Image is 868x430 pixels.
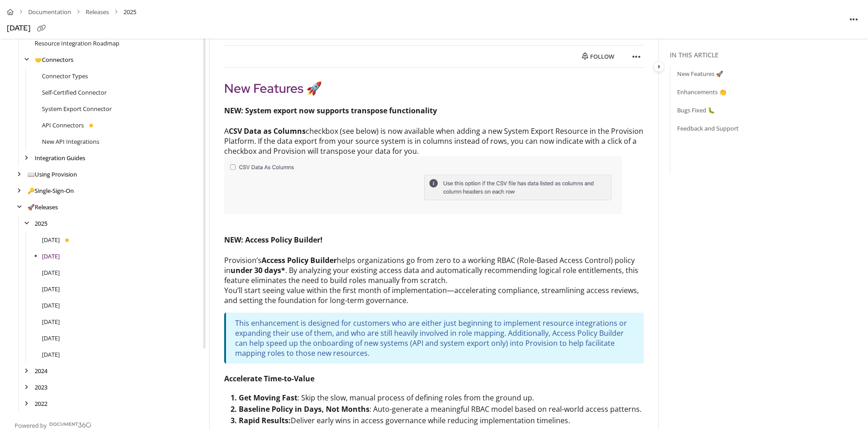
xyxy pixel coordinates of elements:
a: Releases [27,202,58,212]
a: Bugs Fixed 🐛 [677,106,715,115]
span: 🚀 [27,203,35,211]
p: Deliver early wins in access governance while reducing implementation timelines. [239,415,644,425]
strong: Get Moving Fast [239,393,298,403]
span: A checkbox (see below) is now available when adding a new System Export Resource in the Provision... [224,126,643,156]
button: Copy link of [34,21,49,36]
a: February 2025 [42,334,60,343]
strong: Access Policy Builder [262,255,337,265]
button: Category toggle [653,61,664,72]
a: Documentation [28,5,71,19]
button: Follow [574,49,622,64]
strong: System export now supports transpose functionality [245,106,437,116]
strong: Rapid Results: [239,415,291,425]
h2: New Features 🚀 [224,79,644,98]
span: 🔑 [27,187,35,195]
div: arrow [15,203,24,212]
a: March 2025 [42,317,60,326]
a: May 2025 [42,284,60,293]
a: Powered by Document360 - opens in a new tab [15,419,92,430]
a: August 2025 [42,235,60,244]
a: API Connectors [42,121,84,130]
button: Article more options [847,12,861,26]
span: 2025 [123,5,136,19]
a: New API Integrations [42,137,99,146]
strong: Accelerate Time-to-Value [224,374,314,384]
a: System Export Connector [42,104,112,113]
div: arrow [15,187,24,195]
span: Powered by [15,421,47,430]
strong: NEW: [224,235,243,245]
strong: NEW: [224,106,243,116]
p: : Auto-generate a meaningful RBAC model based on real-world access patterns. [239,404,644,414]
a: January 2025 [42,350,60,359]
div: arrow [22,383,31,392]
a: 2022 [35,399,47,408]
a: April 2025 [42,301,60,310]
div: arrow [22,367,31,375]
a: Resource Integration Roadmap [35,39,119,48]
p: : Skip the slow, manual process of defining roles from the ground up. [239,393,644,403]
a: New Features 🚀 [677,69,723,78]
a: Self-Certified Connector [42,88,107,97]
span: Provision’s helps organizations go from zero to a working RBAC (Role-Based Access Control) policy... [224,255,638,285]
a: 2025 [35,219,47,228]
div: arrow [22,154,31,162]
a: June 2025 [42,268,60,277]
span: This enhancement is designed for customers who are either just beginning to implement resource in... [235,318,627,358]
a: Connector Types [42,71,88,81]
img: Document360 [49,422,92,428]
div: [DATE] [7,22,31,35]
a: Connectors [35,55,73,64]
span: You’ll start seeing value within the first month of implementation—accelerating compliance, strea... [224,285,639,305]
strong: Baseline Policy in Days, Not Months [239,404,370,414]
strong: under 30 days* [231,265,285,275]
strong: CSV Data as Columns [229,126,306,136]
a: Using Provision [27,170,77,179]
a: Home [7,5,14,19]
a: Integration Guides [35,153,85,162]
button: Article more options [629,49,644,64]
div: In this article [670,50,864,60]
span: 📖 [27,170,35,178]
div: arrow [22,219,31,228]
strong: Access Policy Builder! [245,235,323,245]
a: July 2025 [42,252,60,261]
a: Single-Sign-On [27,186,74,195]
a: Feedback and Support [677,124,739,133]
span: 🤝 [35,56,42,64]
a: Enhancements 👏 [677,87,726,96]
div: arrow [22,56,31,64]
div: arrow [15,170,24,179]
a: Releases [86,5,109,19]
a: 2023 [35,383,47,392]
div: arrow [22,400,31,408]
a: 2024 [35,366,47,375]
